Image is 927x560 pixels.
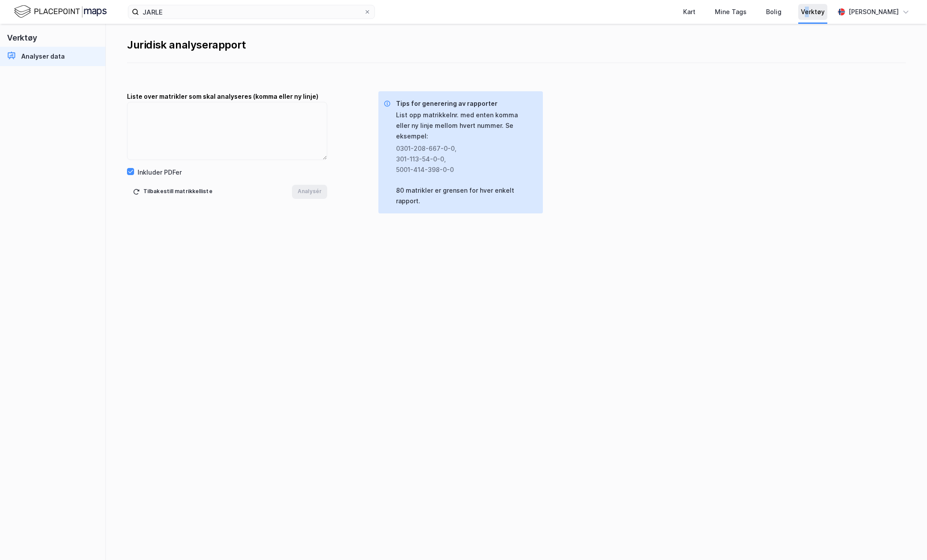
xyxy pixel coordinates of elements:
[801,7,825,17] div: Verktøy
[883,518,927,560] iframe: Chat Widget
[396,154,529,164] div: 301-113-54-0-0 ,
[683,7,695,17] div: Kart
[127,185,218,199] button: Tilbakestill matrikkelliste
[396,164,529,175] div: 5001-414-398-0-0
[14,4,107,19] img: logo.f888ab2527a4732fd821a326f86c7f29.svg
[396,98,536,109] div: Tips for generering av rapporter
[21,51,65,62] div: Analyser data
[766,7,781,17] div: Bolig
[715,7,747,17] div: Mine Tags
[396,110,536,206] div: List opp matrikkelnr. med enten komma eller ny linje mellom hvert nummer. Se eksempel: 80 matrikl...
[127,38,906,52] div: Juridisk analyserapport
[127,91,327,102] div: Liste over matrikler som skal analyseres (komma eller ny linje)
[139,5,364,19] input: Søk på adresse, matrikkel, gårdeiere, leietakere eller personer
[849,7,899,17] div: [PERSON_NAME]
[396,143,529,154] div: 0301-208-667-0-0 ,
[138,167,182,178] div: Inkluder PDFer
